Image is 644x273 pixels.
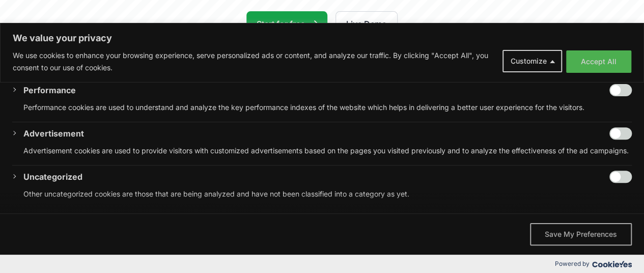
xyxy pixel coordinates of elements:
p: We value your privacy [13,32,631,44]
img: Cookieyes logo [592,261,632,267]
input: Enable Performance [609,84,632,96]
a: Live Demo [335,11,398,37]
p: Performance cookies are used to understand and analyze the key performance indexes of the website... [23,101,632,114]
input: Enable Advertisement [609,127,632,140]
button: Save My Preferences [530,223,632,245]
a: Start for free [246,11,327,37]
button: Performance [23,84,76,96]
input: Enable Uncategorized [609,171,632,183]
p: Advertisement cookies are used to provide visitors with customized advertisements based on the pa... [23,145,632,157]
p: We use cookies to enhance your browsing experience, serve personalized ads or content, and analyz... [13,49,495,73]
button: Accept All [566,50,631,72]
button: Advertisement [23,127,84,140]
button: Uncategorized [23,171,82,183]
p: Other uncategorized cookies are those that are being analyzed and have not been classified into a... [23,188,632,200]
button: Customize [502,50,562,72]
